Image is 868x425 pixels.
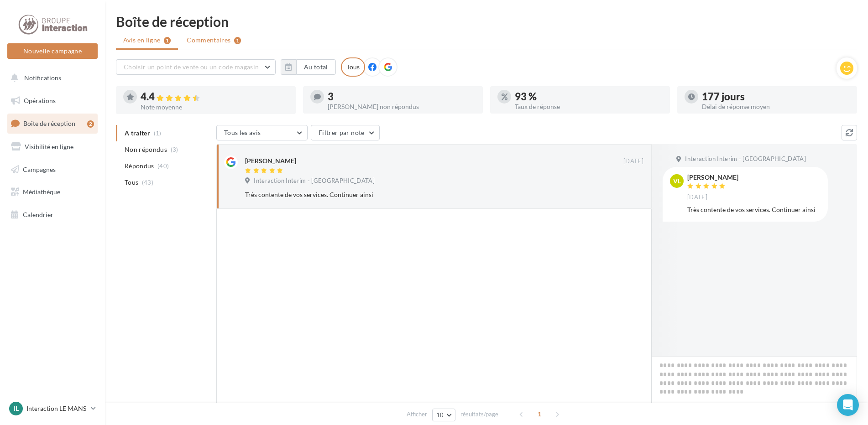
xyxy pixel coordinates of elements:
div: Taux de réponse [515,104,663,110]
span: Interaction Interim - [GEOGRAPHIC_DATA] [254,177,375,185]
button: Notifications [5,68,96,88]
span: Campagnes [23,165,56,173]
span: Commentaires [187,36,230,45]
div: 2 [87,120,94,128]
span: (43) [142,179,153,186]
a: IL Interaction LE MANS [7,400,98,417]
span: Notifications [24,74,61,82]
span: Calendrier [23,211,53,218]
div: Très contente de vos services. Continuer ainsi [687,205,821,214]
span: résultats/page [460,410,498,419]
button: Tous les avis [216,125,308,140]
span: [DATE] [687,193,707,202]
span: Boîte de réception [23,119,75,127]
span: Tous les avis [224,129,261,136]
span: 1 [532,407,547,421]
div: Boîte de réception [116,15,857,28]
div: [PERSON_NAME] [687,174,738,181]
div: 4.4 [141,92,288,102]
button: Au total [281,59,336,75]
div: [PERSON_NAME] non répondus [328,104,476,110]
span: (40) [157,162,169,170]
button: 10 [432,409,455,421]
span: Opérations [24,97,56,104]
a: Médiathèque [5,182,99,202]
span: Non répondus [125,145,167,154]
div: Note moyenne [141,104,288,110]
span: Médiathèque [23,188,60,196]
span: Afficher [407,410,427,419]
a: Boîte de réception2 [5,114,99,133]
a: Visibilité en ligne [5,137,99,156]
span: Tous [125,178,138,187]
span: 10 [436,411,444,419]
div: Très contente de vos services. Continuer ainsi [245,190,584,199]
div: 177 jours [702,92,850,102]
button: Filtrer par note [311,125,380,140]
span: Visibilité en ligne [25,143,73,150]
button: Au total [296,59,336,75]
span: VL [673,176,681,186]
div: [PERSON_NAME] [245,156,296,166]
div: Open Intercom Messenger [837,394,859,416]
div: Délai de réponse moyen [702,104,850,110]
a: Campagnes [5,160,99,179]
span: [DATE] [623,157,643,166]
button: Nouvelle campagne [7,43,98,59]
span: Répondus [125,161,154,171]
button: Choisir un point de vente ou un code magasin [116,59,276,75]
span: IL [14,404,19,413]
a: Calendrier [5,205,99,224]
a: Opérations [5,91,99,110]
div: 1 [234,37,241,44]
div: 3 [328,92,476,102]
span: Interaction Interim - [GEOGRAPHIC_DATA] [685,155,806,163]
div: 93 % [515,92,663,102]
div: Tous [341,57,365,77]
span: (3) [171,146,178,153]
p: Interaction LE MANS [26,404,87,413]
span: Choisir un point de vente ou un code magasin [124,63,259,71]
